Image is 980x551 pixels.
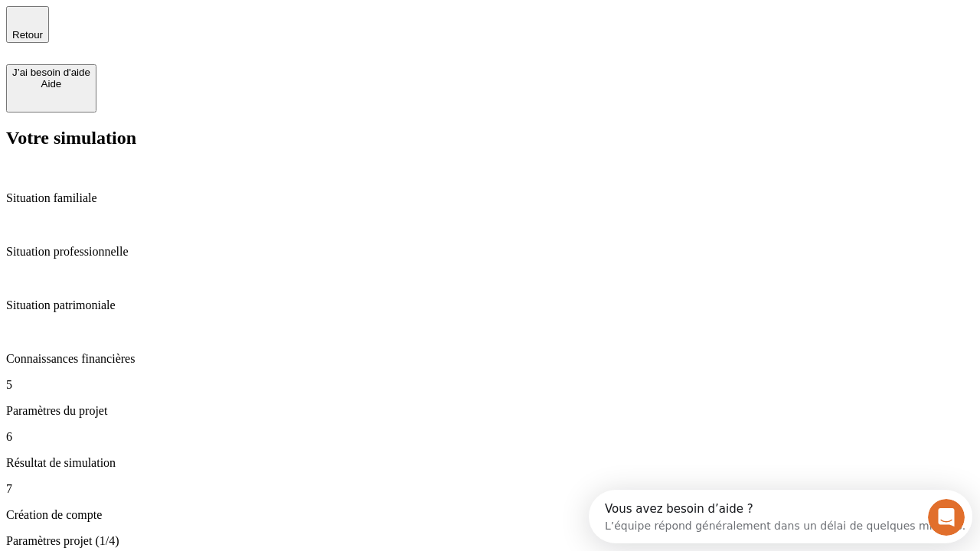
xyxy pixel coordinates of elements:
[12,67,90,78] div: J’ai besoin d'aide
[589,490,972,543] iframe: Intercom live chat discovery launcher
[6,6,422,48] div: Ouvrir le Messenger Intercom
[6,482,974,496] p: 7
[6,404,974,418] p: Paramètres du projet
[6,298,974,312] p: Situation patrimoniale
[6,456,974,470] p: Résultat de simulation
[6,352,974,366] p: Connaissances financières
[6,508,974,522] p: Création de compte
[16,25,377,41] div: L’équipe répond généralement dans un délai de quelques minutes.
[928,499,965,536] iframe: Intercom live chat
[6,128,974,148] h2: Votre simulation
[6,191,974,205] p: Situation familiale
[16,13,377,25] div: Vous avez besoin d’aide ?
[6,64,96,112] button: J’ai besoin d'aideAide
[12,78,90,90] div: Aide
[6,430,974,444] p: 6
[6,245,974,259] p: Situation professionnelle
[12,29,43,41] span: Retour
[6,378,974,392] p: 5
[6,534,974,548] p: Paramètres projet (1/4)
[6,6,49,43] button: Retour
